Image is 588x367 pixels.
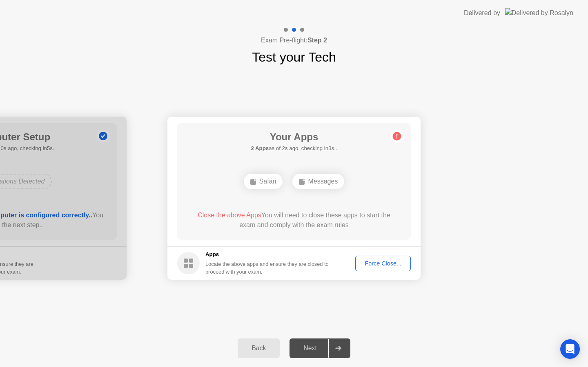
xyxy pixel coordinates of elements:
[290,338,350,358] button: Next
[238,338,280,358] button: Back
[251,144,337,153] h5: as of 2s ago, checking in3s..
[198,212,261,219] span: Close the above Apps
[464,8,500,18] div: Delivered by
[292,345,328,352] div: Next
[261,35,327,45] h4: Exam Pre-flight:
[307,37,327,44] b: Step 2
[355,256,411,271] button: Force Close...
[358,260,408,267] div: Force Close...
[251,145,269,151] b: 2 Apps
[252,47,336,67] h1: Test your Tech
[189,210,399,230] div: You will need to close these apps to start the exam and comply with the exam rules
[292,174,344,189] div: Messages
[205,250,329,259] h5: Apps
[251,130,337,144] h1: Your Apps
[205,260,329,276] div: Locate the above apps and ensure they are closed to proceed with your exam.
[240,345,277,352] div: Back
[505,8,573,18] img: Delivered by Rosalyn
[244,174,283,189] div: Safari
[560,339,580,359] div: Open Intercom Messenger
